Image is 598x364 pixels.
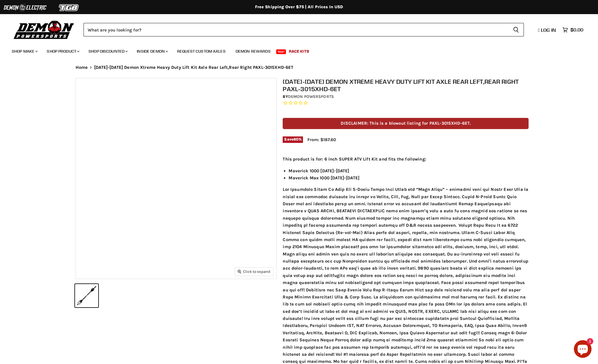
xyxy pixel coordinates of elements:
p: This product is for: 6 inch SUPER ATV Lift Kit and fits the following: [283,156,529,163]
span: [DATE]-[DATE] Demon Xtreme Heavy Duty Lift Kit Axle Rear Left,Rear Right PAXL-3015XHD-6ET [94,65,293,70]
ul: Main menu [7,43,582,57]
span: Save % [283,136,303,143]
li: Maverick 1000 [DATE]-[DATE] [289,167,529,174]
a: Shop Make [7,45,41,57]
img: TGB Logo 2 [47,2,91,13]
span: Rated 0.0 out of 5 stars 0 reviews [283,100,529,106]
img: Demon Powersports [12,19,76,40]
form: Product [84,23,524,36]
inbox-online-store-chat: Shopify online store chat [572,340,593,359]
a: Shop Discounted [84,45,131,57]
a: Shop Product [42,45,83,57]
div: by [283,93,529,100]
span: Click to expand [238,269,270,274]
a: Race Kits [284,45,314,57]
button: Search [508,23,524,36]
a: $0.00 [559,26,586,34]
span: Log in [541,27,556,33]
a: Home [76,65,88,70]
li: Maverick Max 1000 [DATE]-[DATE] [289,174,529,181]
button: 2013-2018 Demon Xtreme Heavy Duty Lift Kit Axle Rear Left,Rear Right PAXL-3015XHD-6ET thumbnail [75,284,98,307]
a: Log in [535,27,559,33]
span: 60 [294,137,299,141]
h1: [DATE]-[DATE] Demon Xtreme Heavy Duty Lift Kit Axle Rear Left,Rear Right PAXL-3015XHD-6ET [283,78,529,93]
nav: Breadcrumbs [64,65,534,70]
span: $0.00 [570,27,583,33]
img: Demon Electric Logo 2 [3,2,47,13]
a: Request Custom Axles [173,45,230,57]
a: Demon Rewards [231,45,275,57]
span: From: $187.60 [307,137,336,142]
a: Inside Demon [132,45,171,57]
a: Demon Powersports [288,94,334,99]
div: Free Shipping Over $75 | All Prices In USD [64,4,534,10]
input: Search [84,23,508,36]
p: DISCLAIMER: This is a blowout listing for PAXL-3015XHD-6ET. [283,118,529,129]
span: New! [276,49,286,54]
button: Click to expand [235,268,273,275]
